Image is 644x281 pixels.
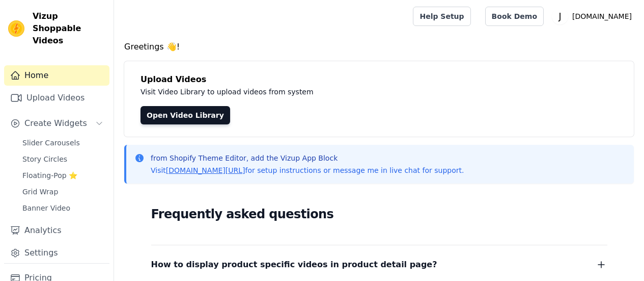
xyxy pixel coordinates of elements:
[22,170,77,181] span: Floating-Pop ⭐
[22,187,58,197] span: Grid Wrap
[16,201,109,215] a: Banner Video
[4,88,109,108] a: Upload Videos
[413,7,470,26] a: Help Setup
[558,11,561,21] text: J
[485,7,544,26] a: Book Demo
[8,20,24,37] img: Vizup
[16,168,109,183] a: Floating-Pop ⭐
[4,113,109,134] button: Create Widgets
[552,7,636,25] button: J [DOMAIN_NAME]
[151,165,464,175] p: Visit for setup instructions or message me in live chat for support.
[16,185,109,199] a: Grid Wrap
[22,203,70,213] span: Banner Video
[24,117,87,130] span: Create Widgets
[16,152,109,166] a: Story Circles
[4,65,109,86] a: Home
[151,258,437,272] span: How to display product specific videos in product detail page?
[33,10,105,47] span: Vizup Shoppable Videos
[141,106,230,124] a: Open Video Library
[151,204,607,224] h2: Frequently asked questions
[22,154,67,164] span: Story Circles
[4,243,109,263] a: Settings
[151,258,607,272] button: How to display product specific videos in product detail page?
[4,220,109,241] a: Analytics
[568,7,636,25] p: [DOMAIN_NAME]
[166,166,245,174] a: [DOMAIN_NAME][URL]
[151,153,464,163] p: from Shopify Theme Editor, add the Vizup App Block
[141,86,597,98] p: Visit Video Library to upload videos from system
[16,136,109,150] a: Slider Carousels
[124,41,634,53] h4: Greetings 👋!
[141,73,618,86] h4: Upload Videos
[22,138,80,148] span: Slider Carousels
